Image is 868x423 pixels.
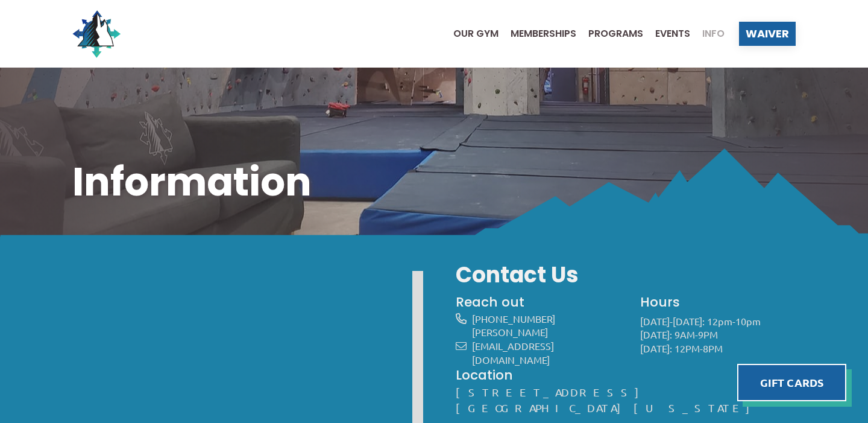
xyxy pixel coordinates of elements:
[588,29,643,39] span: Programs
[746,28,789,39] span: Waiver
[472,313,555,325] a: [PHONE_NUMBER]
[441,29,498,39] a: Our Gym
[702,29,725,39] span: Info
[655,29,690,39] span: Events
[640,293,796,311] h4: Hours
[456,386,763,413] a: [STREET_ADDRESS][GEOGRAPHIC_DATA][US_STATE]
[472,326,554,365] a: [PERSON_NAME][EMAIL_ADDRESS][DOMAIN_NAME]
[456,293,620,311] h4: Reach out
[498,29,576,39] a: Memberships
[456,366,796,384] h4: Location
[739,22,796,46] a: Waiver
[511,29,576,39] span: Memberships
[690,29,725,39] a: Info
[643,29,690,39] a: Events
[576,29,643,39] a: Programs
[640,314,796,355] p: [DATE]-[DATE]: 12pm-10pm [DATE]: 9AM-9PM [DATE]: 12PM-8PM
[456,260,796,290] h3: Contact Us
[72,10,121,58] img: North Wall Logo
[453,29,498,39] span: Our Gym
